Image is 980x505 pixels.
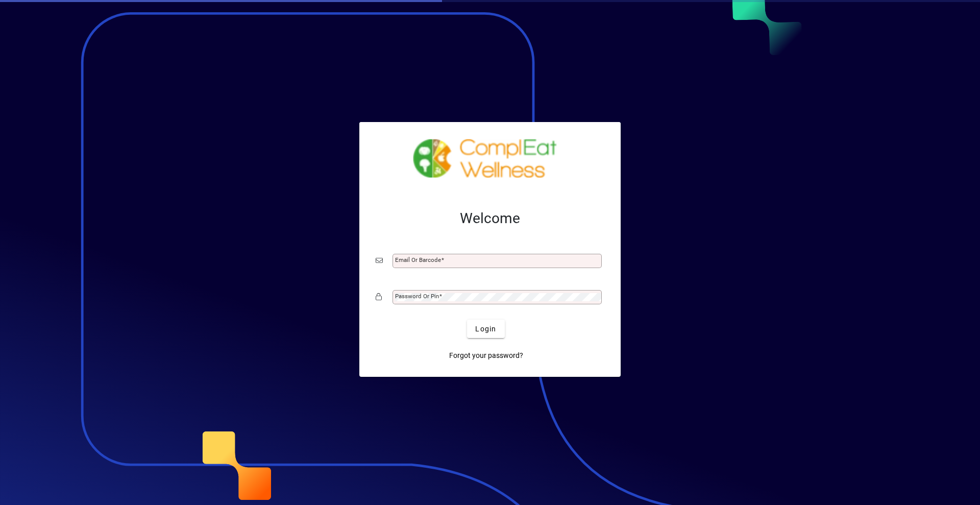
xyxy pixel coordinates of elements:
[449,350,523,361] span: Forgot your password?
[395,293,439,300] mat-label: Password or Pin
[376,210,604,227] h2: Welcome
[445,346,527,365] a: Forgot your password?
[467,320,504,338] button: Login
[395,256,441,263] mat-label: Email or Barcode
[475,324,496,334] span: Login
